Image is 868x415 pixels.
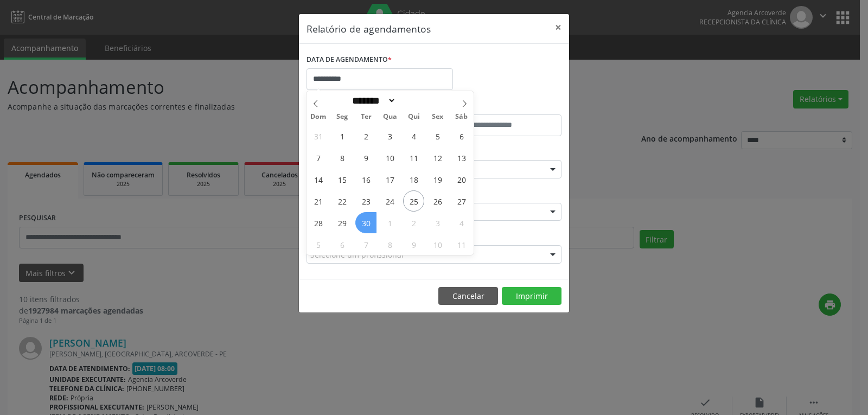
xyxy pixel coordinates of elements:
span: Setembro 16, 2025 [355,169,376,190]
span: Setembro 29, 2025 [331,212,353,233]
span: Setembro 28, 2025 [308,212,329,233]
button: Cancelar [438,287,498,305]
span: Setembro 4, 2025 [403,125,424,146]
span: Setembro 9, 2025 [355,147,376,168]
span: Outubro 10, 2025 [427,234,448,255]
span: Setembro 11, 2025 [403,147,424,168]
span: Seg [330,113,354,120]
span: Setembro 19, 2025 [427,169,448,190]
span: Outubro 2, 2025 [403,212,424,233]
span: Setembro 7, 2025 [308,147,329,168]
span: Setembro 5, 2025 [427,125,448,146]
span: Outubro 5, 2025 [308,234,329,255]
span: Qui [402,113,426,120]
span: Setembro 1, 2025 [331,125,353,146]
span: Setembro 12, 2025 [427,147,448,168]
span: Outubro 8, 2025 [379,234,400,255]
span: Setembro 8, 2025 [331,147,353,168]
span: Outubro 7, 2025 [355,234,376,255]
span: Outubro 11, 2025 [451,234,472,255]
span: Sáb [450,113,474,120]
span: Outubro 6, 2025 [331,234,353,255]
span: Setembro 14, 2025 [308,169,329,190]
span: Outubro 4, 2025 [451,212,472,233]
span: Outubro 9, 2025 [403,234,424,255]
span: Setembro 21, 2025 [308,190,329,212]
span: Setembro 18, 2025 [403,169,424,190]
input: Year [396,95,432,106]
span: Setembro 26, 2025 [427,190,448,212]
span: Setembro 23, 2025 [355,190,376,212]
h5: Relatório de agendamentos [307,22,431,36]
span: Setembro 10, 2025 [379,147,400,168]
span: Outubro 3, 2025 [427,212,448,233]
span: Ter [354,113,378,120]
button: Close [547,14,569,41]
span: Setembro 24, 2025 [379,190,400,212]
span: Setembro 30, 2025 [355,212,376,233]
span: Setembro 20, 2025 [451,169,472,190]
label: DATA DE AGENDAMENTO [307,52,392,68]
span: Setembro 25, 2025 [403,190,424,212]
span: Setembro 27, 2025 [451,190,472,212]
select: Month [348,95,396,106]
span: Setembro 2, 2025 [355,125,376,146]
label: ATÉ [437,98,561,114]
span: Outubro 1, 2025 [379,212,400,233]
span: Setembro 13, 2025 [451,147,472,168]
span: Setembro 17, 2025 [379,169,400,190]
span: Setembro 6, 2025 [451,125,472,146]
span: Dom [307,113,330,120]
span: Setembro 15, 2025 [331,169,353,190]
span: Selecione um profissional [310,249,404,260]
span: Sex [426,113,450,120]
span: Qua [378,113,402,120]
span: Agosto 31, 2025 [308,125,329,146]
span: Setembro 22, 2025 [331,190,353,212]
button: Imprimir [502,287,561,305]
span: Setembro 3, 2025 [379,125,400,146]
